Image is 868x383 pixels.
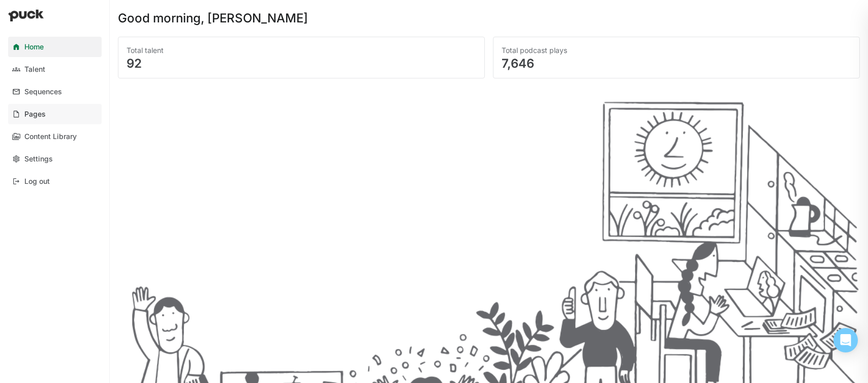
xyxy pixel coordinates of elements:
[24,132,77,141] div: Content Library
[502,45,851,56] div: Total podcast plays
[118,12,308,24] div: Good morning, [PERSON_NAME]
[8,81,102,102] a: Sequences
[127,58,476,70] div: 92
[24,110,46,119] div: Pages
[24,65,45,74] div: Talent
[24,177,50,186] div: Log out
[8,104,102,124] a: Pages
[24,88,62,96] div: Sequences
[127,45,476,56] div: Total talent
[24,43,44,51] div: Home
[502,58,851,70] div: 7,646
[8,37,102,57] a: Home
[8,149,102,169] a: Settings
[8,59,102,79] a: Talent
[8,126,102,147] a: Content Library
[833,328,858,352] div: Open Intercom Messenger
[24,155,53,163] div: Settings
